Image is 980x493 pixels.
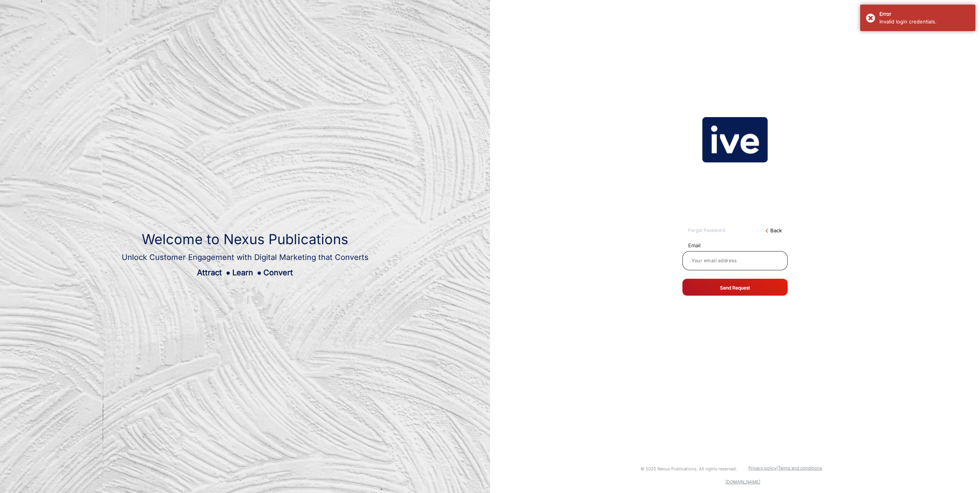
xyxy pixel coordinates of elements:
div: Error [879,10,970,18]
small: © 2025 Nexus Publications. All rights reserved. [641,466,737,471]
input: Your email address [689,256,781,265]
div: Unlock Customer Engagement with Digital Marketing that Converts [122,251,369,263]
button: Send Request [682,279,788,296]
h1: Welcome to Nexus Publications [122,231,369,248]
div: Invalid login credentials. [879,18,970,26]
a: Back [770,227,782,235]
a: [DOMAIN_NAME] [725,479,760,485]
mat-label: Email [682,242,788,250]
a: Privacy policy [748,465,776,471]
a: | [776,465,778,471]
span: ● [226,268,230,277]
a: Terms and conditions [778,465,822,471]
mat-icon: arrow_back_ios [766,228,770,233]
div: Forgot Password [682,227,735,235]
div: Attract Learn Convert [122,267,369,278]
img: vmg-logo [702,117,768,162]
span: ● [257,268,262,277]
